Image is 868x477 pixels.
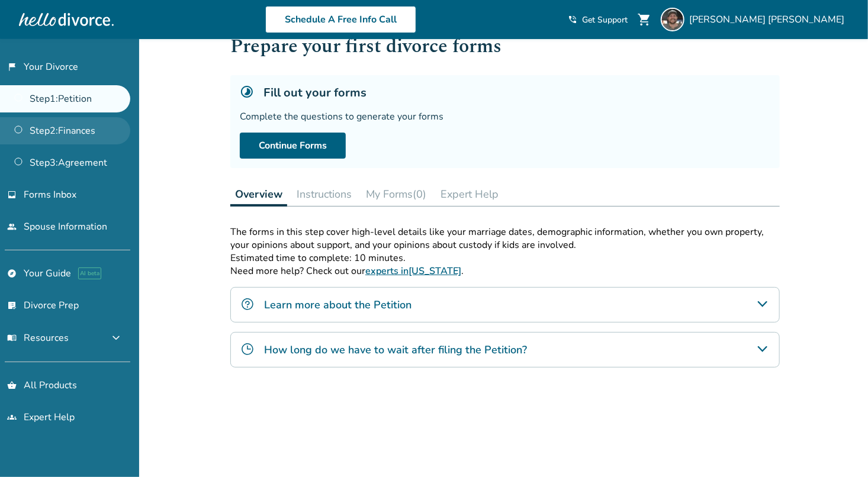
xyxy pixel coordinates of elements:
div: Learn more about the Petition [230,287,780,323]
h4: Learn more about the Petition [264,297,412,312]
div: How long do we have to wait after filing the Petition? [230,332,780,368]
span: list_alt_check [7,301,17,310]
img: How long do we have to wait after filing the Petition? [240,342,255,356]
span: menu_book [7,333,17,343]
span: explore [7,269,17,278]
a: Schedule A Free Info Call [265,6,416,33]
h4: How long do we have to wait after filing the Petition? [264,342,527,357]
img: Matthew Marr [661,8,684,31]
img: Learn more about the Petition [240,297,255,311]
span: phone_in_talk [568,15,577,24]
h1: Prepare your first divorce forms [230,32,780,61]
p: Need more help? Check out our . [230,265,780,278]
p: The forms in this step cover high-level details like your marriage dates, demographic information... [230,225,780,252]
a: Continue Forms [240,133,346,159]
button: Overview [230,182,287,207]
span: groups [7,412,17,422]
span: people [7,222,17,231]
span: shopping_basket [7,381,17,390]
button: My Forms(0) [361,182,431,206]
button: Expert Help [436,182,503,206]
span: expand_more [109,331,123,345]
span: Resources [7,331,69,344]
iframe: Chat Widget [809,420,868,477]
span: Get Support [582,14,628,25]
a: phone_in_talkGet Support [568,14,628,25]
button: Instructions [292,182,356,206]
a: experts in[US_STATE] [365,265,461,278]
div: Complete the questions to generate your forms [240,110,770,123]
span: [PERSON_NAME] [PERSON_NAME] [689,13,849,26]
p: Estimated time to complete: 10 minutes. [230,252,780,265]
span: AI beta [78,267,101,279]
span: Forms Inbox [24,188,76,201]
span: shopping_cart [637,12,651,27]
span: flag_2 [7,62,17,72]
span: inbox [7,190,17,199]
h5: Fill out your forms [263,85,367,101]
